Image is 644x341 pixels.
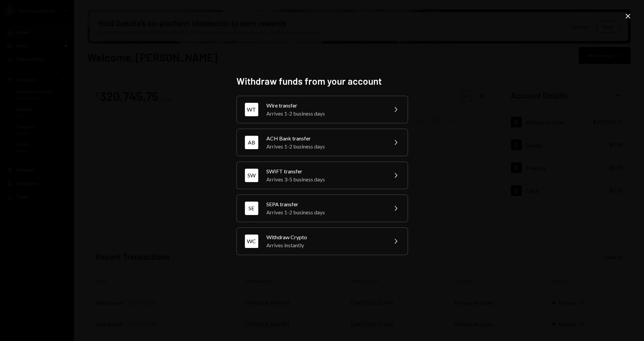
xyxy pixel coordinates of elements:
[266,142,383,151] div: Arrives 1-2 business days
[266,134,383,142] div: ACH Bank transfer
[236,75,408,88] h2: Withdraw funds from your account
[236,162,408,189] button: SWSWIFT transferArrives 3-5 business days
[266,241,383,249] div: Arrives instantly
[245,103,258,116] div: WT
[266,110,383,118] div: Arrives 1-2 business days
[245,235,258,248] div: WC
[266,101,383,110] div: Wire transfer
[236,227,408,255] button: WCWithdraw CryptoArrives instantly
[266,175,383,183] div: Arrives 3-5 business days
[236,96,408,123] button: WTWire transferArrives 1-2 business days
[245,202,258,215] div: SE
[236,195,408,222] button: SESEPA transferArrives 1-2 business days
[245,136,258,149] div: AB
[266,208,383,216] div: Arrives 1-2 business days
[245,169,258,182] div: SW
[236,129,408,156] button: ABACH Bank transferArrives 1-2 business days
[266,200,383,208] div: SEPA transfer
[266,167,383,175] div: SWIFT transfer
[266,233,383,241] div: Withdraw Crypto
